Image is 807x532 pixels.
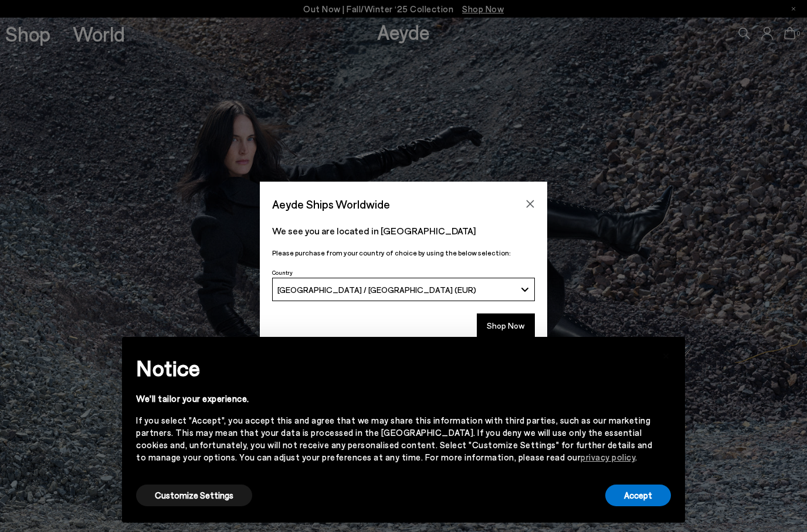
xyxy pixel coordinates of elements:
h2: Notice [136,353,652,383]
button: Close this notice [652,340,680,369]
div: We'll tailor your experience. [136,393,652,405]
p: We see you are located in [GEOGRAPHIC_DATA] [272,224,535,238]
span: Aeyde Ships Worldwide [272,194,390,214]
button: Accept [605,485,671,506]
a: privacy policy [581,452,635,462]
div: If you select "Accept", you accept this and agree that we may share this information with third p... [136,414,652,463]
button: Shop Now [477,313,535,338]
span: × [662,346,670,363]
span: [GEOGRAPHIC_DATA] / [GEOGRAPHIC_DATA] (EUR) [277,285,476,295]
p: Please purchase from your country of choice by using the below selection: [272,247,535,258]
button: Customize Settings [136,485,252,506]
button: Close [521,195,539,213]
span: Country [272,269,293,276]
